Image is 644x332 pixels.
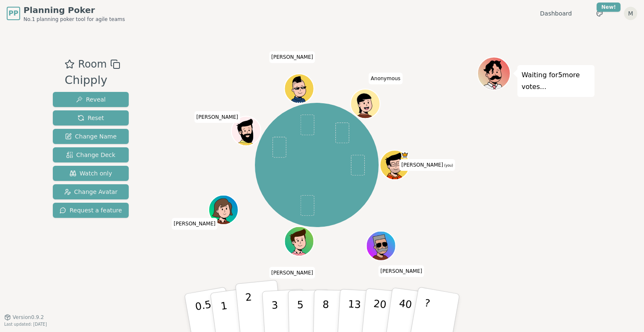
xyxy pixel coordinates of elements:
[171,218,218,230] span: Click to change your name
[65,72,120,89] div: Chipply
[269,52,315,63] span: Click to change your name
[60,206,122,214] span: Request a feature
[66,151,115,159] span: Change Deck
[53,110,129,125] button: Reset
[443,164,453,167] span: (you)
[23,4,125,16] span: Planning Poker
[4,314,44,321] button: Version0.9.2
[70,169,112,178] span: Watch only
[624,7,637,20] button: M
[78,57,106,72] span: Room
[65,57,75,72] button: Add as favourite
[381,151,409,179] button: Click to change your avatar
[78,114,104,122] span: Reset
[540,9,572,18] a: Dashboard
[522,69,590,93] p: Waiting for 5 more votes...
[53,166,129,181] button: Watch only
[7,4,125,23] a: PPPlanning PokerNo.1 planning poker tool for agile teams
[4,322,47,327] span: Last updated: [DATE]
[401,151,409,159] span: Matthew is the host
[53,129,129,144] button: Change Name
[76,95,106,104] span: Reveal
[194,111,240,123] span: Click to change your name
[53,203,129,218] button: Request a feature
[378,265,424,277] span: Click to change your name
[399,159,455,171] span: Click to change your name
[53,147,129,162] button: Change Deck
[65,132,117,141] span: Change Name
[53,184,129,199] button: Change Avatar
[269,267,315,279] span: Click to change your name
[369,73,402,84] span: Click to change your name
[592,6,607,21] button: New!
[597,3,621,12] div: New!
[13,314,44,321] span: Version 0.9.2
[8,8,18,18] span: PP
[53,92,129,107] button: Reveal
[23,16,125,23] span: No.1 planning poker tool for agile teams
[64,188,118,196] span: Change Avatar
